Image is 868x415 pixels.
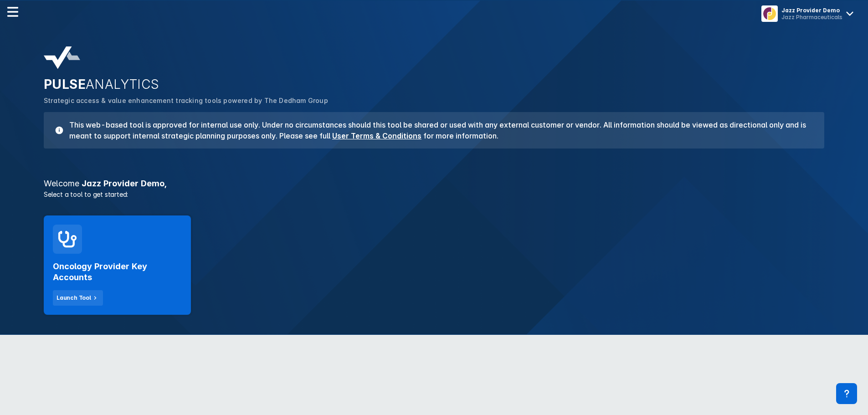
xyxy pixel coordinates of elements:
h3: This web-based tool is approved for internal use only. Under no circumstances should this tool be... [64,119,813,141]
h2: Oncology Provider Key Accounts [53,261,182,283]
h3: Jazz Provider Demo , [38,179,830,188]
a: User Terms & Conditions [332,131,421,140]
span: ANALYTICS [86,77,159,92]
p: Select a tool to get started: [38,190,830,199]
h2: PULSE [44,77,824,92]
div: Contact Support [836,383,857,404]
button: Launch Tool [53,290,103,306]
img: pulse-analytics-logo [44,46,80,69]
div: Jazz Pharmaceuticals [781,14,842,20]
div: Launch Tool [56,294,91,302]
p: Strategic access & value enhancement tracking tools powered by The Dedham Group [44,96,824,106]
a: Oncology Provider Key AccountsLaunch Tool [44,215,191,315]
img: menu--horizontal.svg [7,6,18,17]
span: Welcome [44,179,79,188]
img: menu button [763,7,776,20]
div: Jazz Provider Demo [781,7,842,14]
